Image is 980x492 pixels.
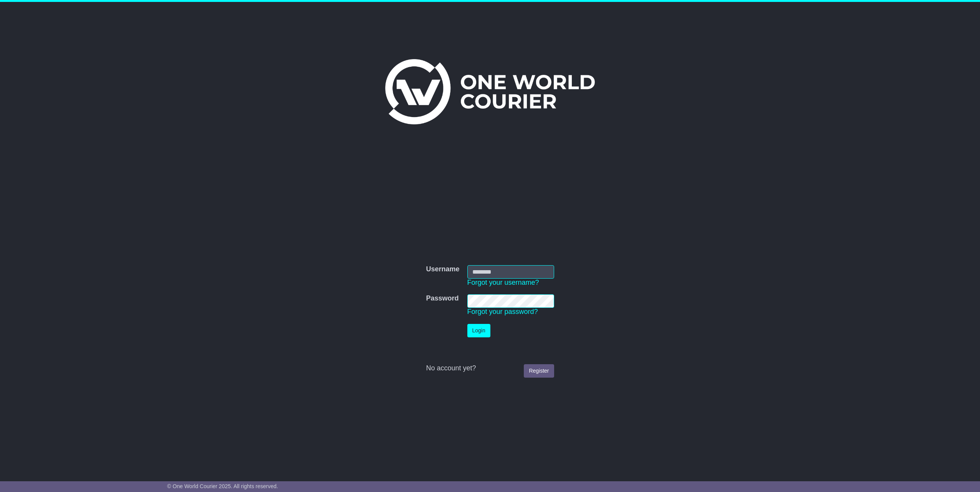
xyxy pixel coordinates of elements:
[467,279,539,286] a: Forgot your username?
[426,364,554,373] div: No account yet?
[426,294,459,303] label: Password
[167,483,278,489] span: © One World Courier 2025. All rights reserved.
[524,364,554,378] a: Register
[467,308,538,315] a: Forgot your password?
[467,324,490,337] button: Login
[426,265,459,274] label: Username
[385,59,595,124] img: One World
